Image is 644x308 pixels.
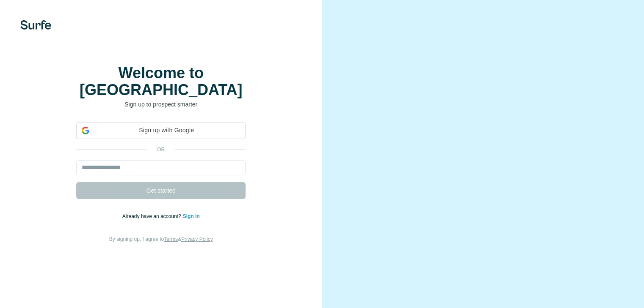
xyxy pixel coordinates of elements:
a: Privacy Policy [181,236,213,242]
p: Sign up to prospect smarter [76,100,246,109]
span: Already have an account? [122,213,183,219]
a: Terms [164,236,178,242]
span: By signing up, I agree to & [109,236,213,242]
a: Sign in [183,213,200,219]
span: Sign up with Google [93,126,240,135]
p: or [147,146,174,153]
img: Surfe's logo [20,20,51,30]
h1: Welcome to [GEOGRAPHIC_DATA] [76,65,246,98]
div: Sign up with Google [76,122,246,139]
